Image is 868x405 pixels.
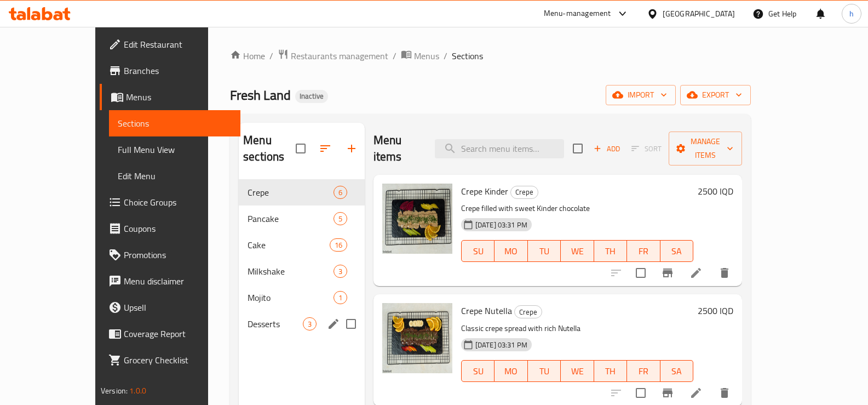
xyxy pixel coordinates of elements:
button: export [680,85,751,105]
div: items [330,238,347,252]
li: / [393,49,396,62]
a: Full Menu View [109,136,240,163]
button: MO [495,360,527,382]
div: Crepe [514,305,542,318]
span: Select to update [629,381,652,404]
span: SU [466,363,490,379]
span: Crepe [515,306,542,318]
button: Add [589,140,624,157]
nav: Menu sections [239,175,365,341]
button: SA [660,360,693,382]
button: SA [660,240,693,262]
div: items [334,186,347,199]
div: [GEOGRAPHIC_DATA] [663,8,735,20]
span: Menu disclaimer [124,275,232,288]
button: delete [711,260,738,286]
h2: Menu items [373,132,422,165]
a: Home [230,49,265,62]
a: Promotions [100,242,240,268]
span: Sort sections [312,135,338,162]
span: Full Menu View [118,143,232,156]
div: Crepe [248,186,334,199]
span: Select all sections [289,137,312,160]
button: SU [461,360,495,382]
div: Crepe6 [239,179,365,206]
div: Inactive [295,90,328,103]
a: Edit menu item [689,386,703,400]
span: Inactive [295,92,328,101]
span: FR [631,243,656,259]
button: TH [594,360,627,382]
div: Crepe [510,186,538,199]
span: Select section [566,137,589,160]
span: 5 [334,214,347,224]
span: Menus [414,49,439,62]
span: h [849,8,854,20]
div: Mojito1 [239,284,365,311]
span: Crepe [511,186,538,198]
span: MO [499,243,523,259]
a: Branches [100,58,240,84]
button: WE [561,360,594,382]
span: [DATE] 03:31 PM [471,220,532,230]
span: Branches [124,64,232,77]
a: Menus [100,84,240,110]
a: Choice Groups [100,189,240,215]
span: Sections [118,117,232,130]
span: Crepe Nutella [461,303,512,319]
span: Cake [248,238,329,252]
p: Classic crepe spread with rich Nutella [461,322,693,335]
span: SU [466,243,490,259]
span: 16 [330,240,347,250]
span: import [614,88,667,102]
span: Desserts [248,317,303,330]
button: FR [627,240,660,262]
span: WE [565,363,589,379]
span: TU [532,363,556,379]
div: items [334,265,347,278]
span: FR [631,363,656,379]
span: Edit Restaurant [124,38,232,51]
span: SA [665,243,689,259]
button: edit [325,316,342,332]
a: Restaurants management [278,49,388,63]
span: Pancake [248,212,334,225]
span: Choice Groups [124,196,232,209]
span: Add [592,142,622,155]
span: Mojito [248,291,334,304]
span: Select to update [629,261,652,284]
span: Restaurants management [291,49,388,62]
img: Crepe Kinder [382,184,452,254]
span: 1.0.0 [129,384,146,398]
a: Edit menu item [689,266,703,279]
span: 6 [334,187,347,198]
span: Crepe Kinder [461,183,508,199]
span: [DATE] 03:31 PM [471,340,532,350]
span: Milkshake [248,265,334,278]
button: Branch-specific-item [654,260,681,286]
h6: 2500 IQD [698,184,733,199]
span: Fresh Land [230,83,291,107]
a: Upsell [100,294,240,321]
span: Coverage Report [124,327,232,340]
button: TU [528,360,561,382]
a: Edit Restaurant [100,31,240,58]
button: Add section [338,135,365,162]
div: Desserts3edit [239,311,365,337]
div: Menu-management [544,7,611,20]
a: Grocery Checklist [100,347,240,373]
div: items [303,317,317,330]
span: Add item [589,140,624,157]
img: Crepe Nutella [382,303,452,373]
span: Sections [452,49,483,62]
div: items [334,291,347,304]
button: SU [461,240,495,262]
button: TH [594,240,627,262]
span: Promotions [124,248,232,261]
a: Coupons [100,215,240,242]
li: / [444,49,447,62]
span: 1 [334,293,347,303]
span: MO [499,363,523,379]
